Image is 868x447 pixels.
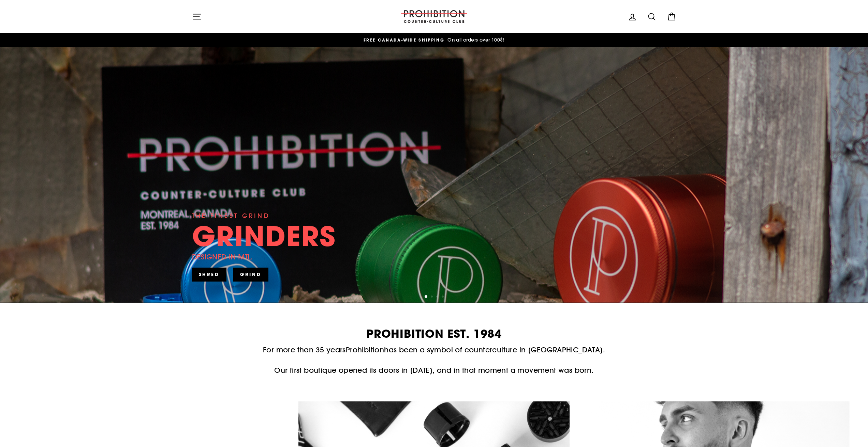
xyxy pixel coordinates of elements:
[192,365,676,376] p: Our first boutique opened its doors in [DATE], and in that moment a movement was born.
[192,268,227,281] a: SHRED
[446,37,504,43] span: On all orders over 100$!
[194,36,675,44] a: FREE CANADA-WIDE SHIPPING On all orders over 100$!
[400,10,468,23] img: PROHIBITION COUNTER-CULTURE CLUB
[442,296,445,299] button: 4
[192,222,336,250] div: GRINDERS
[425,295,428,299] button: 1
[436,296,440,299] button: 3
[364,37,444,43] span: FREE CANADA-WIDE SHIPPING
[192,328,676,339] h2: PROHIBITION EST. 1984
[192,251,253,262] div: DESIGNED IN MTL.
[431,296,434,299] button: 2
[192,211,270,221] div: THE FINEST GRIND
[233,268,268,281] a: GRIND
[346,344,384,356] a: Prohibition
[192,344,676,356] p: For more than 35 years has been a symbol of counterculture in [GEOGRAPHIC_DATA].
